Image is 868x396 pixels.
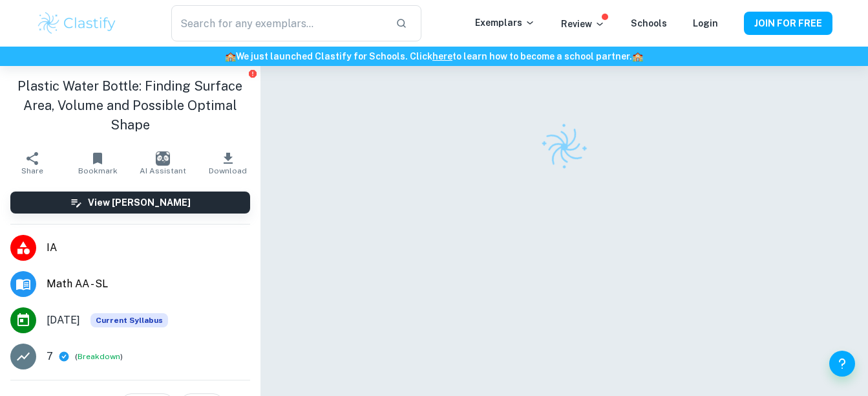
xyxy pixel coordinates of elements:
[90,313,168,327] span: Current Syllabus
[171,5,385,41] input: Search for any exemplars...
[78,166,118,175] span: Bookmark
[561,17,605,31] p: Review
[209,166,247,175] span: Download
[225,51,236,61] span: 🏫
[47,349,53,364] p: 7
[90,313,168,327] div: This exemplar is based on the current syllabus. Feel free to refer to it for inspiration/ideas wh...
[88,195,191,210] h6: View [PERSON_NAME]
[65,145,131,181] button: Bookmark
[47,313,80,328] span: [DATE]
[10,192,250,214] button: View [PERSON_NAME]
[36,10,118,36] img: Clastify logo
[248,69,258,78] button: Report issue
[156,151,170,166] img: AI Assistant
[130,145,195,181] button: AI Assistant
[47,276,250,292] span: Math AA - SL
[75,351,123,363] span: ( )
[78,351,120,362] button: Breakdown
[532,115,596,179] img: Clastify logo
[631,18,667,28] a: Schools
[744,12,832,35] button: JOIN FOR FREE
[632,51,643,61] span: 🏫
[140,166,186,175] span: AI Assistant
[829,351,855,377] button: Help and Feedback
[10,76,250,135] h1: Plastic Water Bottle: Finding Surface Area, Volume and Possible Optimal Shape
[475,16,535,30] p: Exemplars
[21,166,43,175] span: Share
[195,145,260,181] button: Download
[432,51,452,61] a: here
[3,49,865,63] h6: We just launched Clastify for Schools. Click to learn how to become a school partner.
[47,240,250,256] span: IA
[693,18,718,28] a: Login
